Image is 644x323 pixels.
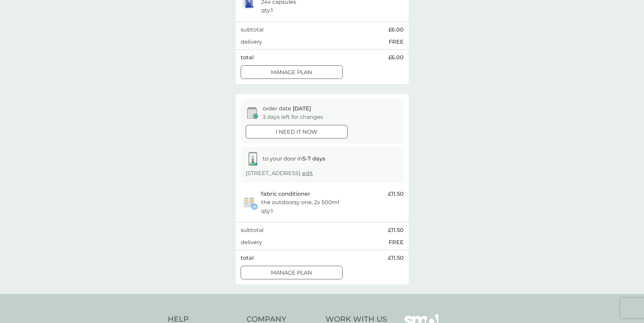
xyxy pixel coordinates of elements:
[263,113,323,122] p: 3 days left for changes
[271,268,312,277] p: Manage plan
[241,38,262,46] p: delivery
[388,226,404,235] span: £11.50
[388,254,404,262] span: £11.50
[241,238,262,247] p: delivery
[263,104,311,113] p: order date
[388,190,404,198] span: £11.50
[241,266,343,279] button: Manage plan
[302,170,313,176] a: edit
[261,190,310,198] p: fabric conditioner
[302,155,325,162] strong: 5-7 days
[241,226,263,235] p: subtotal
[388,25,404,34] span: £6.00
[389,38,404,46] p: FREE
[246,169,313,178] p: [STREET_ADDRESS]
[261,207,273,216] p: qty : 1
[261,6,273,15] p: qty : 1
[263,155,325,162] span: to your door in
[388,53,404,62] span: £6.00
[261,198,339,207] p: the outdoorsy one, 2x 500ml
[241,53,254,62] p: total
[293,105,311,112] span: [DATE]
[241,25,263,34] p: subtotal
[241,65,343,79] button: Manage plan
[276,128,317,136] p: i need it now
[389,238,404,247] p: FREE
[241,254,254,262] p: total
[246,125,348,138] button: i need it now
[271,68,312,77] p: Manage plan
